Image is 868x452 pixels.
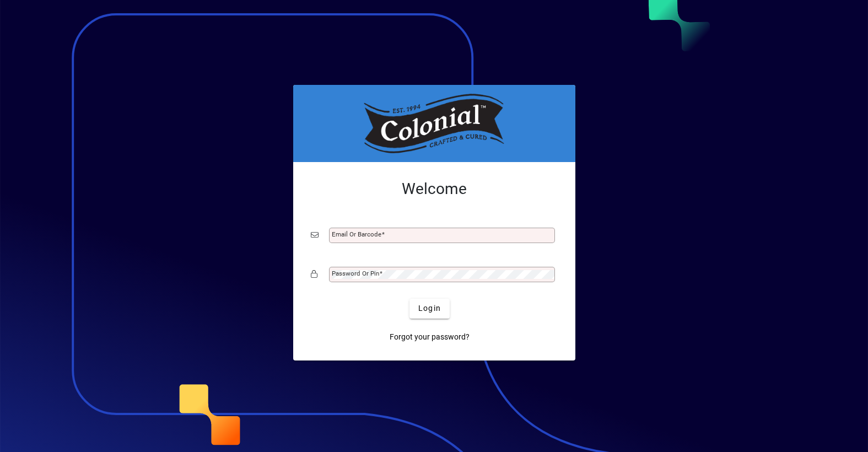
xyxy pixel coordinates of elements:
[332,270,379,277] mat-label: Password or Pin
[385,327,474,347] a: Forgot your password?
[409,299,450,319] button: Login
[311,180,558,198] h2: Welcome
[332,230,381,238] mat-label: Email or Barcode
[418,303,441,314] span: Login
[390,331,470,343] span: Forgot your password?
